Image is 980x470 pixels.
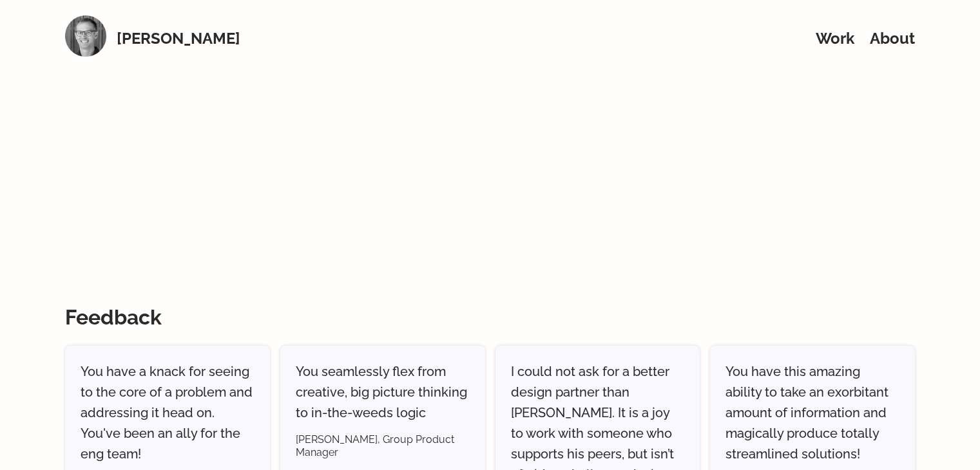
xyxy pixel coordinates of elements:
a: [PERSON_NAME] [117,29,240,48]
a: About [870,29,915,48]
a: Work [816,29,854,48]
p: [PERSON_NAME], Group Product Manager [296,433,470,459]
img: Logo [65,15,106,57]
p: Feedback [65,305,914,330]
p: You have a knack for seeing to the core of a problem and addressing it head on. You've been an al... [81,361,255,464]
p: You have this amazing ability to take an exorbitant amount of information and magically produce t... [725,361,899,464]
p: You seamlessly flex from creative, big picture thinking to in-the-weeds logic [296,361,470,423]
